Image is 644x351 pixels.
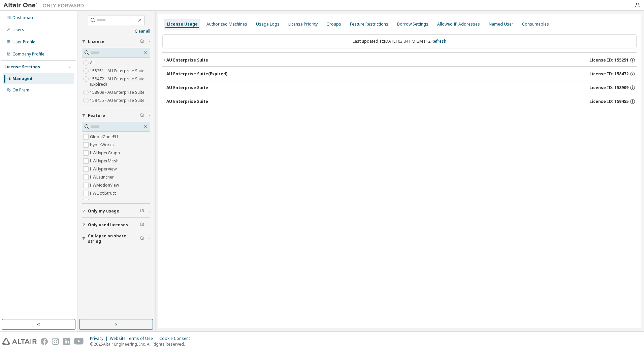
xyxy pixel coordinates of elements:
div: Managed [12,76,32,81]
div: Authorized Machines [206,22,247,27]
div: Privacy [90,336,110,341]
div: Feature Restrictions [350,22,388,27]
button: AU Enterprise SuiteLicense ID: 155251 [162,53,637,68]
div: Groups [326,22,341,27]
span: Collapse on share string [88,233,140,244]
p: © 2025 Altair Engineering, Inc. All Rights Reserved. [90,341,194,347]
img: instagram.svg [52,338,59,345]
span: Feature [88,113,105,118]
img: facebook.svg [41,338,48,345]
span: Only used licenses [88,222,128,228]
button: Feature [82,108,150,123]
label: HWPDataManager [90,197,127,205]
div: AU Enterprise Suite [166,85,208,90]
div: License Priority [288,22,318,27]
div: Borrow Settings [397,22,428,27]
button: License [82,34,150,49]
span: Clear filter [140,236,144,241]
button: Only my usage [82,204,150,219]
label: HWHyperGraph [90,149,121,157]
div: License Usage [167,22,198,27]
div: Allowed IP Addresses [437,22,480,27]
img: youtube.svg [74,338,84,345]
label: 155251 - AU Enterprise Suite [90,67,146,75]
div: Users [12,27,24,33]
button: AU Enterprise Suite(Expired)License ID: 158472 [166,67,637,81]
span: Clear filter [140,39,144,44]
div: Company Profile [12,51,44,57]
div: On Prem [12,87,29,93]
label: HWHyperMesh [90,157,120,165]
span: Only my usage [88,208,119,214]
div: License Settings [4,64,40,70]
button: Only used licenses [82,218,150,232]
div: Cookie Consent [159,336,194,341]
label: HWOptiStruct [90,189,117,197]
span: License ID: 158909 [589,85,629,90]
label: 158472 - AU Enterprise Suite (Expired) [90,75,150,88]
img: linkedin.svg [63,338,70,345]
span: License ID: 155251 [589,57,629,63]
label: HWHyperView [90,165,118,173]
label: GlobalZoneEU [90,133,119,141]
span: License [88,39,104,44]
button: AU Enterprise SuiteLicense ID: 159455 [162,94,637,109]
span: Clear filter [140,208,144,214]
div: Consumables [522,22,549,27]
button: Collapse on share string [82,231,150,246]
div: AU Enterprise Suite (Expired) [166,71,227,77]
label: HyperWorks [90,141,115,149]
div: Website Terms of Use [110,336,159,341]
a: Refresh [431,38,446,44]
span: License ID: 159455 [589,99,629,104]
button: AU Enterprise SuiteLicense ID: 158909 [166,80,637,95]
img: altair_logo.svg [2,338,37,345]
div: User Profile [12,39,35,45]
div: Named User [489,22,513,27]
label: 158909 - AU Enterprise Suite [90,88,146,96]
label: HWMotionView [90,181,120,189]
div: AU Enterprise Suite [166,57,208,63]
img: Altair One [3,2,88,9]
span: Clear filter [140,222,144,228]
a: Clear all [82,29,150,34]
label: All [90,59,96,67]
div: Dashboard [12,15,35,21]
div: Usage Logs [256,22,280,27]
span: Clear filter [140,113,144,118]
div: AU Enterprise Suite [166,99,208,104]
span: License ID: 158472 [589,71,629,77]
label: HWLauncher [90,173,115,181]
label: 159455 - AU Enterprise Suite [90,96,146,105]
div: Last updated at: [DATE] 03:04 PM GMT+2 [162,34,637,48]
